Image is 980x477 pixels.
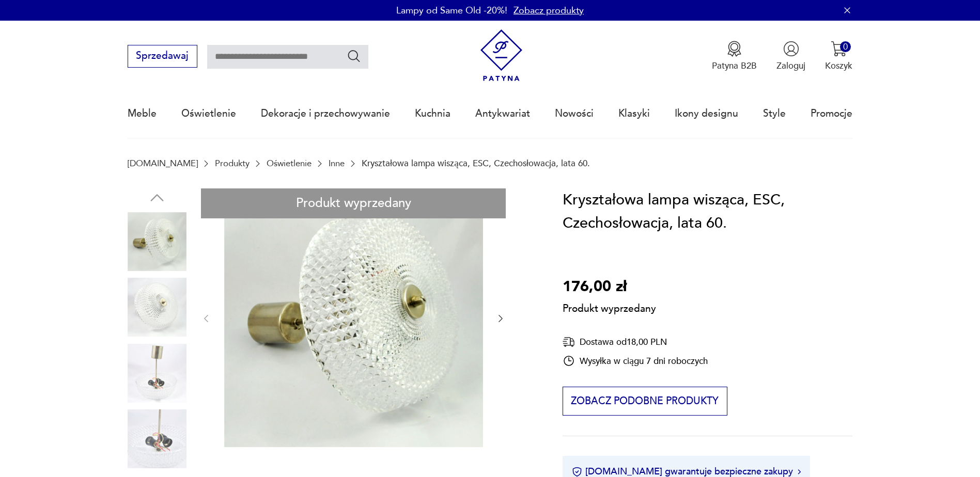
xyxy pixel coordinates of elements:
div: Wysyłka w ciągu 7 dni roboczych [563,355,708,367]
a: Oświetlenie [181,90,236,137]
a: Antykwariat [475,90,530,137]
a: Zobacz produkty [514,4,584,17]
a: Nowości [555,90,594,137]
button: 0Koszyk [825,41,852,72]
img: Patyna - sklep z meblami i dekoracjami vintage [475,29,527,82]
a: Inne [329,158,345,168]
h1: Kryształowa lampa wisząca, ESC, Czechosłowacja, lata 60. [563,188,853,235]
a: Meble [128,90,157,137]
p: 176,00 zł [563,275,656,299]
a: Produkty [215,158,250,168]
a: Ikony designu [675,90,738,137]
p: Produkt wyprzedany [563,298,656,316]
button: Szukaj [347,49,362,63]
a: Kuchnia [415,90,450,137]
div: Dostawa od 18,00 PLN [563,336,708,348]
a: Oświetlenie [267,158,312,168]
a: Style [763,90,786,137]
button: Zobacz podobne produkty [563,387,727,416]
p: Zaloguj [776,60,805,72]
p: Lampy od Same Old -20%! [396,4,507,17]
a: Ikona medaluPatyna B2B [712,41,757,72]
a: Dekoracje i przechowywanie [261,90,390,137]
p: Patyna B2B [712,60,757,72]
img: Ikona certyfikatu [572,467,582,477]
button: Sprzedawaj [128,45,197,68]
img: Ikona strzałki w prawo [798,469,801,474]
a: Promocje [811,90,852,137]
p: Kryształowa lampa wisząca, ESC, Czechosłowacja, lata 60. [362,158,590,168]
img: Ikona koszyka [831,41,847,57]
button: Zaloguj [776,41,805,72]
a: Sprzedawaj [128,53,197,61]
p: Koszyk [825,60,852,72]
a: [DOMAIN_NAME] [128,158,198,168]
img: Ikona medalu [726,41,742,57]
img: Ikona dostawy [563,336,575,348]
a: Klasyki [618,90,650,137]
button: Patyna B2B [712,41,757,72]
div: 0 [840,41,851,52]
img: Ikonka użytkownika [783,41,799,57]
